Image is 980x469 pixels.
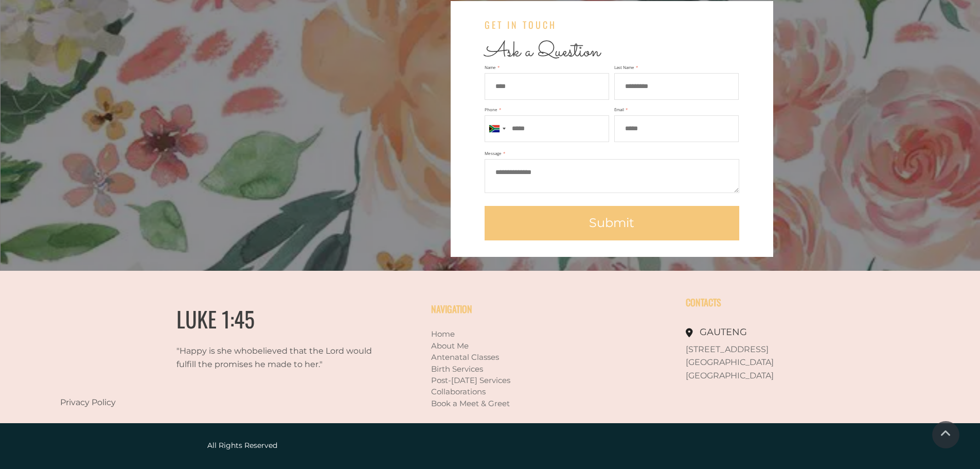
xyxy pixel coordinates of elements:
[485,151,739,155] span: Message
[485,73,610,100] input: Name
[485,115,610,142] input: Phone
[485,206,739,240] a: Submit
[485,18,555,31] span: G E T I N T O U C H
[686,357,774,367] span: [GEOGRAPHIC_DATA]
[614,108,739,112] span: Email
[60,397,116,407] a: Privacy Policy
[686,296,721,309] span: CONTACTS
[431,398,510,408] a: Book a Meet & Greet
[176,346,252,356] span: "Happy is she who
[614,73,739,100] input: Last Name
[431,387,486,396] a: Collaborations
[485,65,610,70] span: Name
[614,65,739,70] span: Last Name
[431,375,510,385] a: Post-[DATE] Services
[686,344,769,354] span: [STREET_ADDRESS]
[176,346,372,369] span: believed that the Lord would fulfill the promises he made to her."
[485,36,600,67] span: Ask a Question
[700,326,747,338] span: GAUTENG
[431,352,499,362] a: Antenatal Classes
[431,302,472,316] span: NAVIGATION
[485,108,610,112] span: Phone
[485,116,509,142] button: Selected country
[614,115,739,142] input: Email
[431,329,455,339] a: Home
[431,364,483,374] a: Birth Services
[176,303,255,335] span: LUKE 1:45
[431,341,469,351] a: About Me
[932,421,959,448] a: Scroll To Top
[207,441,277,450] span: All Rights Reserved
[686,371,774,380] span: [GEOGRAPHIC_DATA]
[485,159,739,193] textarea: Message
